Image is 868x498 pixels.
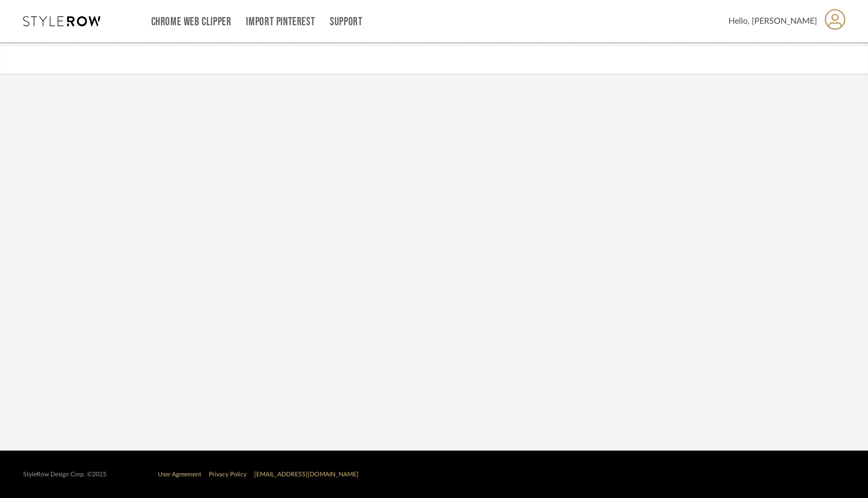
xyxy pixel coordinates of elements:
[729,15,817,27] span: Hello, [PERSON_NAME]
[330,18,362,26] a: Support
[209,471,246,477] a: Privacy Policy
[23,471,107,478] div: StyleRow Design Corp. ©2025
[151,18,232,26] a: Chrome Web Clipper
[246,18,315,26] a: Import Pinterest
[254,471,359,477] a: [EMAIL_ADDRESS][DOMAIN_NAME]
[158,471,201,477] a: User Agreement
